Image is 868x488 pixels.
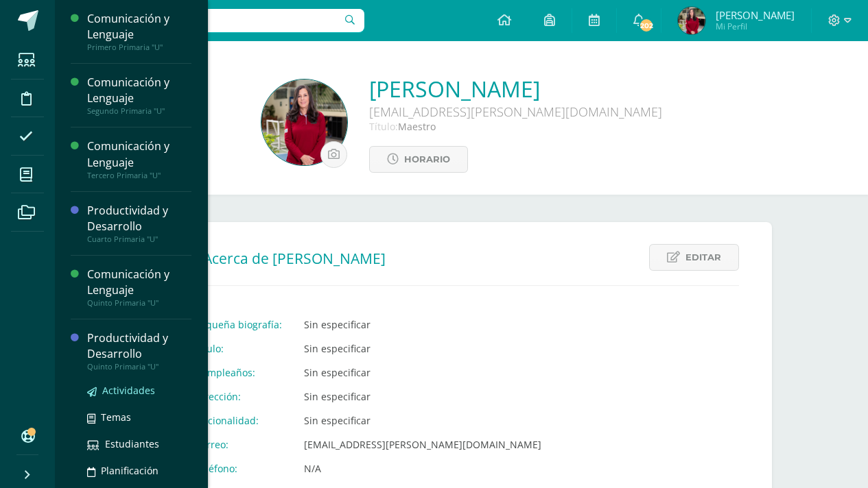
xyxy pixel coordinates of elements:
div: Comunicación y Lenguaje [87,267,191,298]
div: Comunicación y Lenguaje [87,138,191,170]
td: Teléfono: [184,456,293,480]
div: Primero Primaria "U" [87,42,191,52]
a: [PERSON_NAME] [369,74,662,103]
input: Busca un usuario... [64,9,364,32]
a: Comunicación y LenguajeQuinto Primaria "U" [87,267,191,308]
span: Actividades [102,384,155,397]
img: cfbaeb12ed73e33ee760960041cd6bc9.png [261,80,347,165]
div: Quinto Primaria "U" [87,298,191,308]
td: Título: [184,337,293,361]
span: Editar [685,245,721,270]
a: Comunicación y LenguajePrimero Primaria "U" [87,11,191,52]
td: Sin especificar [293,408,552,432]
a: Planificación [87,463,191,478]
td: Correo: [184,432,293,456]
img: afd7e76de556f4dd3d403f9d21d2ff59.png [678,7,705,34]
span: Estudiantes [105,437,159,450]
a: Comunicación y LenguajeSegundo Primaria "U" [87,75,191,116]
span: Temas [101,411,131,424]
div: Comunicación y Lenguaje [87,11,191,42]
div: Segundo Primaria "U" [87,106,191,116]
span: Título: [369,120,398,133]
td: Sin especificar [293,337,552,361]
div: Comunicación y Lenguaje [87,75,191,106]
div: Quinto Primaria "U" [87,362,191,371]
td: Dirección: [184,385,293,408]
a: Estudiantes [87,436,191,452]
a: Temas [87,409,191,425]
td: Sin especificar [293,385,552,408]
td: N/A [293,456,552,480]
td: [EMAIL_ADDRESS][PERSON_NAME][DOMAIN_NAME] [293,432,552,456]
span: [PERSON_NAME] [716,8,795,22]
td: Pequeña biografía: [184,313,293,337]
a: Productividad y DesarrolloCuarto Primaria "U" [87,203,191,244]
div: Tercero Primaria "U" [87,171,191,180]
a: Actividades [87,382,191,398]
span: Maestro [398,120,436,133]
a: Horario [369,146,468,173]
span: Planificación [101,464,159,477]
div: [EMAIL_ADDRESS][PERSON_NAME][DOMAIN_NAME] [369,103,662,120]
div: Productividad y Desarrollo [87,330,191,362]
td: Sin especificar [293,361,552,385]
span: 202 [639,18,654,33]
td: Cumpleaños: [184,361,293,385]
span: Acerca de [PERSON_NAME] [203,249,386,268]
td: Nacionalidad: [184,408,293,432]
span: Mi Perfil [716,21,795,32]
div: Productividad y Desarrollo [87,203,191,234]
a: Productividad y DesarrolloQuinto Primaria "U" [87,330,191,371]
div: Cuarto Primaria "U" [87,234,191,244]
span: Horario [404,147,450,172]
td: Sin especificar [293,313,552,337]
a: Comunicación y LenguajeTercero Primaria "U" [87,138,191,180]
a: Editar [649,244,739,271]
